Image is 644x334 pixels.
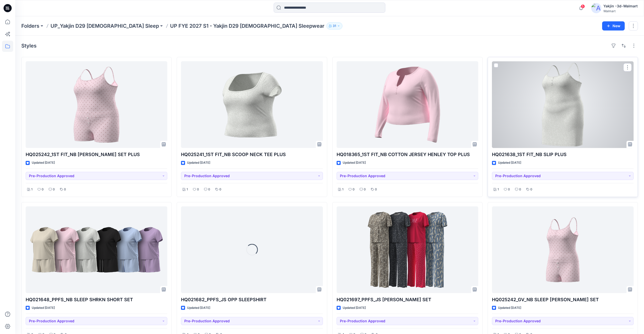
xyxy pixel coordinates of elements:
p: 0 [375,187,377,192]
p: HQ018365_1ST FIT_NB COTTON JERSEY HENLEY TOP PLUS [337,151,478,158]
p: 0 [208,187,210,192]
p: 0 [530,187,532,192]
p: 1 [342,187,343,192]
img: avatar [591,3,601,13]
a: HQ025242_1ST FIT_NB CAMI BOXER SET PLUS [26,61,167,148]
p: HQ021638_1ST FIT_NB SLIP PLUS [492,151,634,158]
p: 0 [197,187,199,192]
button: 31 [326,22,342,29]
div: Walmart [603,9,638,13]
a: UP_Yakjin D29 [DEMOGRAPHIC_DATA] Sleep [51,22,159,29]
p: Updated [DATE] [187,305,210,311]
p: Updated [DATE] [32,160,55,165]
p: HQ025242_1ST FIT_NB [PERSON_NAME] SET PLUS [26,151,167,158]
p: Updated [DATE] [32,305,55,311]
p: 0 [42,187,44,192]
p: HQ025242_GV_NB SLEEP [PERSON_NAME] SET [492,296,634,303]
p: Updated [DATE] [498,305,521,311]
a: HQ021697_PPFS_JS OPP PJ SET [337,206,478,293]
p: Updated [DATE] [187,160,210,165]
p: 0 [64,187,66,192]
p: 1 [498,187,499,192]
p: HQ021682_PPFS_JS OPP SLEEPSHIRT [181,296,323,303]
p: 1 [187,187,188,192]
p: 31 [333,23,336,29]
p: Updated [DATE] [343,305,366,311]
h4: Styles [21,43,37,49]
p: 0 [519,187,521,192]
a: HQ025241_1ST FIT_NB SCOOP NECK TEE PLUS [181,61,323,148]
p: HQ021697_PPFS_JS [PERSON_NAME] SET [337,296,478,303]
a: HQ018365_1ST FIT_NB COTTON JERSEY HENLEY TOP PLUS [337,61,478,148]
button: New [602,21,625,31]
a: HQ025242_GV_NB SLEEP CAMI BOXER SET [492,206,634,293]
p: Updated [DATE] [343,160,366,165]
p: HQ021648_PPFS_NB SLEEP SHRKN SHORT SET [26,296,167,303]
p: UP FYE 2027 S1 - Yakjin D29 [DEMOGRAPHIC_DATA] Sleepwear [170,22,324,29]
a: HQ021648_PPFS_NB SLEEP SHRKN SHORT SET [26,206,167,293]
p: 0 [53,187,55,192]
p: 0 [508,187,510,192]
p: 0 [219,187,221,192]
p: 0 [364,187,366,192]
div: Yakjin -3d-Walmart [603,3,638,9]
span: 5 [581,4,585,8]
p: 1 [31,187,32,192]
a: Folders [21,22,39,29]
p: Updated [DATE] [498,160,521,165]
a: HQ021638_1ST FIT_NB SLIP PLUS [492,61,634,148]
p: HQ025241_1ST FIT_NB SCOOP NECK TEE PLUS [181,151,323,158]
p: 0 [353,187,355,192]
